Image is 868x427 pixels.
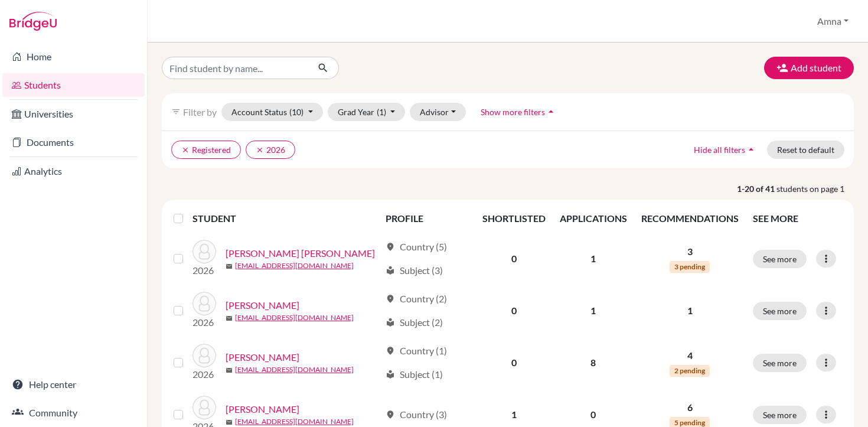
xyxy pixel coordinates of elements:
[171,107,181,116] i: filter_list
[737,182,776,195] strong: 1-20 of 41
[192,367,216,382] p: 2026
[192,240,216,263] img: Abbas, Syed Muhammad Naqi
[226,315,233,322] span: mail
[812,10,854,32] button: Amna
[221,103,323,121] button: Account Status(10)
[192,344,216,367] img: Arif, Adam
[746,204,849,233] th: SEE MORE
[235,416,354,427] a: [EMAIL_ADDRESS][DOMAIN_NAME]
[386,266,395,275] span: local_library
[767,141,844,159] button: Reset to default
[410,103,466,121] button: Advisor
[670,365,710,377] span: 2 pending
[192,292,216,315] img: Ali, Muhammad
[9,12,57,31] img: Bridge-U
[386,294,395,304] span: location_on
[386,344,447,358] div: Country (1)
[192,263,216,278] p: 2026
[475,285,553,337] td: 0
[2,373,145,396] a: Help center
[641,304,739,318] p: 1
[226,402,299,416] a: [PERSON_NAME]
[289,107,304,117] span: (10)
[553,285,634,337] td: 1
[181,146,190,154] i: clear
[377,107,386,117] span: (1)
[481,107,545,117] span: Show more filters
[641,400,739,415] p: 6
[641,245,739,259] p: 3
[641,348,739,363] p: 4
[753,250,807,268] button: See more
[192,396,216,419] img: Awais, Shahzain
[378,204,475,233] th: PROFILE
[634,204,746,233] th: RECOMMENDATIONS
[753,406,807,424] button: See more
[171,141,241,159] button: clearRegistered
[2,73,145,97] a: Students
[2,102,145,126] a: Universities
[475,337,553,389] td: 0
[183,106,217,118] span: Filter by
[256,146,264,154] i: clear
[386,315,443,330] div: Subject (2)
[226,419,233,426] span: mail
[226,263,233,270] span: mail
[235,364,354,375] a: [EMAIL_ADDRESS][DOMAIN_NAME]
[226,367,233,374] span: mail
[684,141,767,159] button: Hide all filtersarrow_drop_up
[2,401,145,425] a: Community
[386,292,447,306] div: Country (2)
[545,106,557,118] i: arrow_drop_up
[745,144,757,155] i: arrow_drop_up
[235,260,354,271] a: [EMAIL_ADDRESS][DOMAIN_NAME]
[386,263,443,278] div: Subject (3)
[246,141,295,159] button: clear2026
[235,312,354,323] a: [EMAIL_ADDRESS][DOMAIN_NAME]
[226,246,375,260] a: [PERSON_NAME] [PERSON_NAME]
[386,410,395,419] span: location_on
[386,318,395,327] span: local_library
[670,261,710,273] span: 3 pending
[753,302,807,320] button: See more
[386,370,395,379] span: local_library
[192,315,216,330] p: 2026
[553,204,634,233] th: APPLICATIONS
[776,182,854,195] span: students on page 1
[192,204,378,233] th: STUDENT
[162,57,308,79] input: Find student by name...
[553,337,634,389] td: 8
[386,408,447,422] div: Country (3)
[694,145,745,155] span: Hide all filters
[226,350,299,364] a: [PERSON_NAME]
[2,131,145,154] a: Documents
[386,367,443,382] div: Subject (1)
[386,242,395,252] span: location_on
[553,233,634,285] td: 1
[226,298,299,312] a: [PERSON_NAME]
[328,103,406,121] button: Grad Year(1)
[764,57,854,79] button: Add student
[753,354,807,372] button: See more
[386,240,447,254] div: Country (5)
[386,346,395,356] span: location_on
[2,45,145,69] a: Home
[2,159,145,183] a: Analytics
[471,103,567,121] button: Show more filtersarrow_drop_up
[475,204,553,233] th: SHORTLISTED
[475,233,553,285] td: 0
